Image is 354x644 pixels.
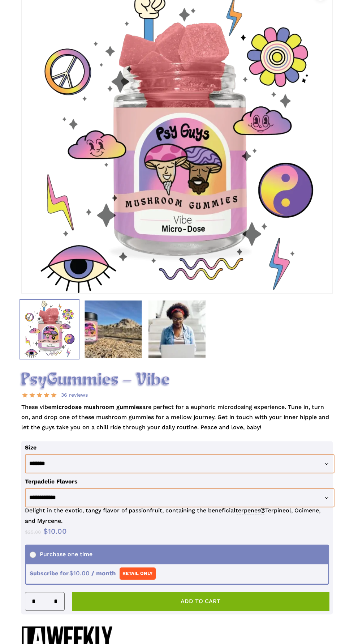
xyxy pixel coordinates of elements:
[43,527,67,536] bdi: 10.00
[83,299,143,359] img: PsyGuys Microdose Mushroom gummies jar on rocky desert landscape
[25,506,329,526] p: Delight in the exotic, tangy flavor of passionfruit, containing the beneficial Terpineol, Ocimene...
[236,507,265,514] span: terpenes
[25,529,41,535] bdi: 25.00
[38,592,52,610] input: Product quantity
[72,592,329,611] button: Add to cart
[25,529,28,535] span: $
[25,478,78,485] label: Terpadelic Flavors
[21,402,333,441] p: These vibe are perfect for a euphoric microdosing experience. Tune in, turn on, and drop one of t...
[21,370,333,390] h2: PsyGummies – Vibe
[20,299,79,359] img: Psychedelic mushroom gummies with vibrant icons and symbols.
[147,299,207,359] img: A woman in a denim shirt and red headband using a laptop on stairs.
[51,404,142,410] strong: microdose mushroom gummies
[43,527,48,536] span: $
[25,444,36,451] label: Size
[30,551,92,558] span: Purchase one time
